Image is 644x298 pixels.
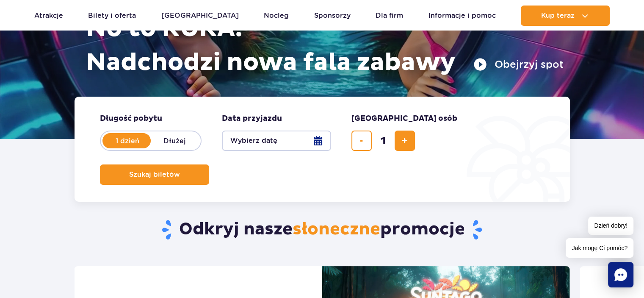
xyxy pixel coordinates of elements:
button: dodaj bilet [395,131,415,151]
label: 1 dzień [103,132,152,150]
button: Kup teraz [521,6,610,26]
button: Obejrzyj spot [473,58,564,71]
span: Jak mogę Ci pomóc? [566,238,633,258]
span: [GEOGRAPHIC_DATA] osób [351,114,457,124]
button: Szukaj biletów [100,164,209,185]
a: Atrakcje [34,6,63,26]
a: Nocleg [264,6,289,26]
span: Kup teraz [541,12,575,19]
span: Dzień dobry! [588,217,633,235]
span: słoneczne [293,219,380,240]
h1: No to RURA! Nadchodzi nowa fala zabawy [86,12,564,80]
a: Informacje i pomoc [428,6,496,26]
form: Planowanie wizyty w Park of Poland [75,97,570,202]
a: Dla firm [376,6,403,26]
a: [GEOGRAPHIC_DATA] [161,6,239,26]
div: Chat [608,262,633,287]
a: Sponsorzy [314,6,351,26]
span: Data przyjazdu [222,114,282,124]
span: Długość pobytu [100,114,162,124]
label: Dłużej [151,132,199,150]
button: Wybierz datę [222,131,331,151]
span: Szukaj biletów [129,171,180,178]
h2: Odkryj nasze promocje [74,219,570,241]
button: usuń bilet [351,131,372,151]
input: liczba biletów [373,131,393,151]
a: Bilety i oferta [88,6,136,26]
